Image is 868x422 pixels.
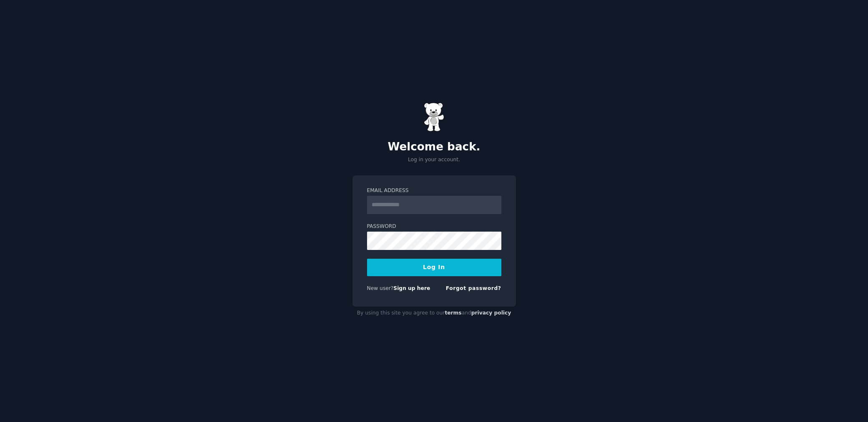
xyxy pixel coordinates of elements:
[367,187,501,195] label: Email Address
[471,310,511,316] a: privacy policy
[367,285,394,291] span: New user?
[424,102,445,132] img: Gummy Bear
[446,285,501,291] a: Forgot password?
[352,156,516,164] p: Log in your account.
[367,259,501,276] button: Log In
[352,307,516,320] div: By using this site you agree to our and
[445,310,461,316] a: terms
[393,285,430,291] a: Sign up here
[352,140,516,154] h2: Welcome back.
[367,223,501,230] label: Password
